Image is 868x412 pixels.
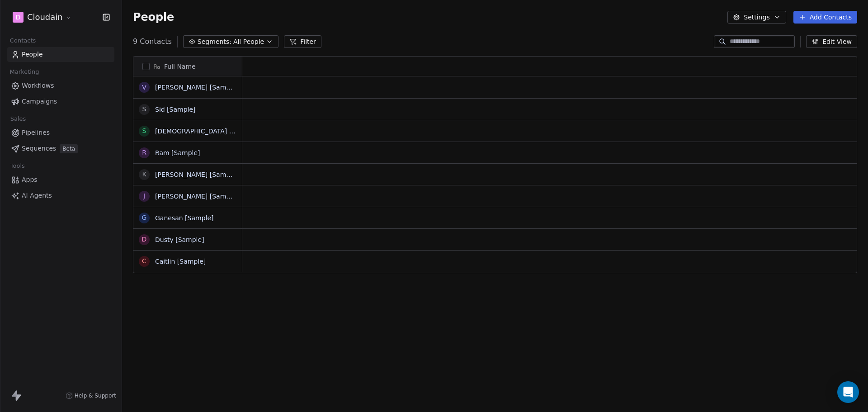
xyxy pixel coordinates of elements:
button: Settings [727,11,786,24]
div: D [142,235,147,244]
span: Campaigns [22,97,57,106]
span: Pipelines [22,128,50,137]
span: Tools [6,159,28,173]
div: R [142,148,146,157]
div: K [142,170,146,179]
div: J [143,191,145,201]
span: D [16,13,21,22]
a: Apps [7,172,114,187]
a: [PERSON_NAME] [Sample] [155,171,238,178]
a: Workflows [7,78,114,93]
a: Ganesan [Sample] [155,214,214,222]
span: Workflows [22,81,54,90]
button: Filter [284,35,321,48]
button: DCloudain [11,9,74,25]
button: Edit View [806,35,857,48]
button: Add Contacts [793,11,857,24]
span: Contacts [6,34,40,47]
span: Sequences [22,144,56,153]
span: Marketing [6,65,43,79]
a: AI Agents [7,188,114,203]
span: AI Agents [22,191,52,200]
span: People [22,50,43,59]
span: Sales [6,112,30,126]
div: Full Name [133,57,242,76]
a: Campaigns [7,94,114,109]
a: Ram [Sample] [155,149,200,156]
span: 9 Contacts [133,36,172,47]
span: People [133,10,174,24]
div: G [142,213,147,223]
div: S [142,104,146,114]
a: Sid [Sample] [155,106,196,113]
a: People [7,47,114,62]
a: [PERSON_NAME] [Sample] [155,193,238,200]
span: Help & Support [75,392,116,399]
span: All People [233,37,264,47]
a: [DEMOGRAPHIC_DATA] [Sample] [155,128,258,135]
span: Beta [60,144,78,153]
div: Open Intercom Messenger [837,381,859,403]
span: Segments: [198,37,231,47]
span: Apps [22,175,38,185]
span: Cloudain [27,11,63,23]
a: Dusty [Sample] [155,236,204,243]
a: Pipelines [7,125,114,140]
a: SequencesBeta [7,141,114,156]
a: [PERSON_NAME] [Sample] [155,84,238,91]
div: V [142,83,146,92]
div: grid [133,76,242,398]
a: Help & Support [66,392,116,399]
div: S [142,126,146,136]
span: Full Name [164,62,196,71]
a: Caitlin [Sample] [155,258,206,265]
div: C [142,256,146,266]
